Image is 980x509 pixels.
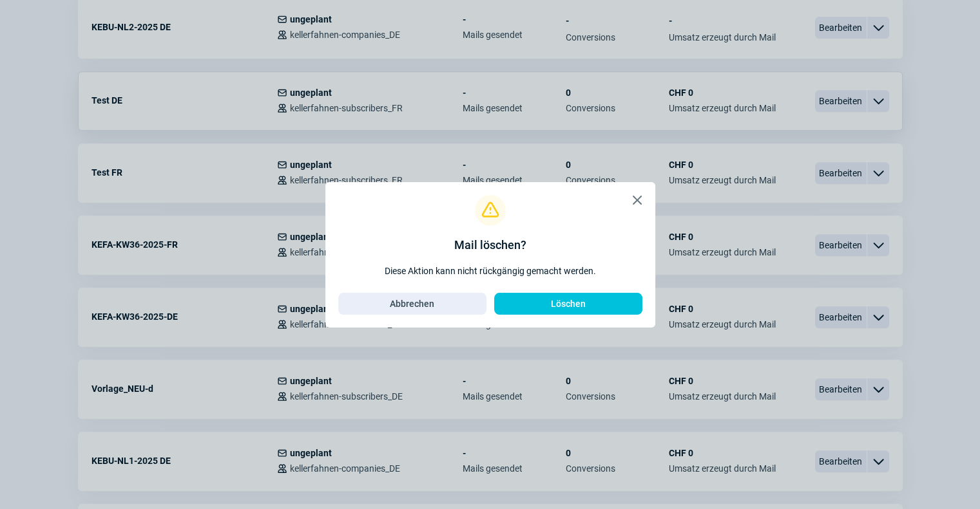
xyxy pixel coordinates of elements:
[385,264,596,277] div: Diese Aktion kann nicht rückgängig gemacht werden.
[338,293,486,315] button: Abbrechen
[494,293,642,315] button: Löschen
[390,293,434,314] span: Abbrechen
[454,236,526,254] div: Mail löschen?
[551,293,586,314] span: Löschen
